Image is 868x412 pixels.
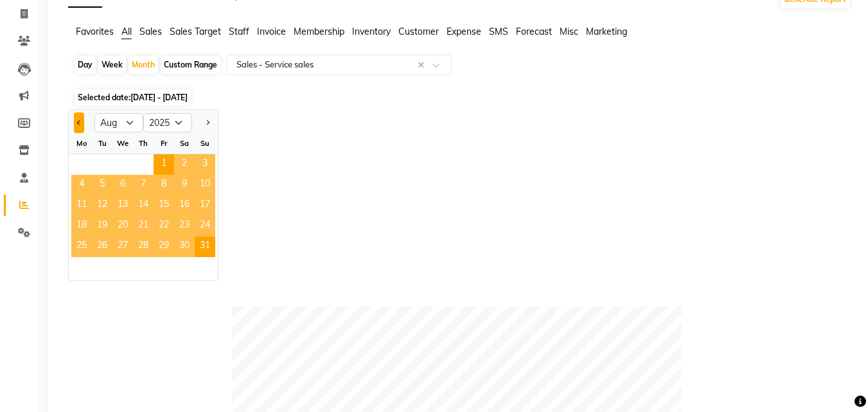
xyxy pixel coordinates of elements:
div: Thursday, August 28, 2025 [133,237,154,257]
span: 17 [195,195,215,216]
span: 30 [174,237,195,257]
span: 5 [92,175,112,195]
div: Tuesday, August 26, 2025 [92,237,112,257]
div: Th [133,133,154,154]
div: Tu [92,133,112,154]
span: 21 [133,216,154,237]
div: Su [195,133,215,154]
span: 31 [195,237,215,257]
span: 3 [195,154,215,175]
span: 22 [154,216,174,237]
div: Thursday, August 7, 2025 [133,175,154,195]
div: Tuesday, August 19, 2025 [92,216,112,237]
span: 26 [92,237,112,257]
span: Favorites [76,26,114,37]
button: Previous month [74,112,84,133]
span: Sales [139,26,162,37]
span: 8 [154,175,174,195]
div: Friday, August 15, 2025 [154,195,174,216]
div: Monday, August 18, 2025 [71,216,92,237]
span: SMS [489,26,508,37]
div: Fr [154,133,174,154]
select: Select month [94,113,143,132]
div: Sunday, August 17, 2025 [195,195,215,216]
div: Tuesday, August 12, 2025 [92,195,112,216]
div: We [112,133,133,154]
span: Staff [229,26,249,37]
span: Selected date: [75,89,191,105]
div: Tuesday, August 5, 2025 [92,175,112,195]
div: Friday, August 1, 2025 [154,154,174,175]
div: Thursday, August 21, 2025 [133,216,154,237]
div: Monday, August 25, 2025 [71,237,92,257]
div: Saturday, August 30, 2025 [174,237,195,257]
div: Mo [71,133,92,154]
span: 23 [174,216,195,237]
button: Next month [202,112,213,133]
div: Sunday, August 31, 2025 [195,237,215,257]
span: Misc [560,26,578,37]
div: Sa [174,133,195,154]
span: Expense [447,26,481,37]
div: Friday, August 29, 2025 [154,237,174,257]
span: 7 [133,175,154,195]
span: Customer [398,26,439,37]
span: 11 [71,195,92,216]
span: 28 [133,237,154,257]
div: Wednesday, August 27, 2025 [112,237,133,257]
div: Saturday, August 9, 2025 [174,175,195,195]
div: Saturday, August 16, 2025 [174,195,195,216]
div: Day [75,56,96,74]
span: 19 [92,216,112,237]
div: Monday, August 11, 2025 [71,195,92,216]
select: Select year [143,113,192,132]
span: 12 [92,195,112,216]
div: Wednesday, August 20, 2025 [112,216,133,237]
span: 6 [112,175,133,195]
span: 10 [195,175,215,195]
div: Month [128,56,158,74]
div: Week [98,56,126,74]
span: 29 [154,237,174,257]
span: [DATE] - [DATE] [130,93,188,102]
span: 16 [174,195,195,216]
div: Sunday, August 10, 2025 [195,175,215,195]
span: 20 [112,216,133,237]
div: Custom Range [161,56,220,74]
span: 1 [154,154,174,175]
div: Wednesday, August 6, 2025 [112,175,133,195]
span: Inventory [352,26,391,37]
div: Wednesday, August 13, 2025 [112,195,133,216]
div: Saturday, August 2, 2025 [174,154,195,175]
span: Sales Target [170,26,221,37]
div: Sunday, August 24, 2025 [195,216,215,237]
div: Friday, August 8, 2025 [154,175,174,195]
span: 27 [112,237,133,257]
span: 4 [71,175,92,195]
span: Clear all [418,58,429,72]
span: 24 [195,216,215,237]
span: 2 [174,154,195,175]
span: All [121,26,132,37]
div: Monday, August 4, 2025 [71,175,92,195]
span: Membership [294,26,344,37]
span: 15 [154,195,174,216]
span: 9 [174,175,195,195]
span: Marketing [586,26,627,37]
span: Invoice [257,26,286,37]
span: 13 [112,195,133,216]
div: Saturday, August 23, 2025 [174,216,195,237]
span: 14 [133,195,154,216]
span: 18 [71,216,92,237]
div: Friday, August 22, 2025 [154,216,174,237]
span: 25 [71,237,92,257]
div: Sunday, August 3, 2025 [195,154,215,175]
div: Thursday, August 14, 2025 [133,195,154,216]
span: Forecast [516,26,552,37]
